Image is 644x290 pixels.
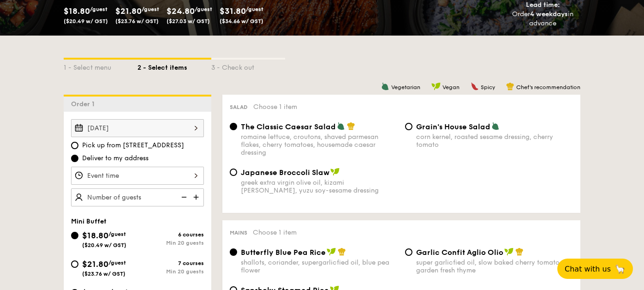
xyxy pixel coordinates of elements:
img: icon-chef-hat.a58ddaea.svg [515,248,524,256]
div: Min 20 guests [137,268,204,275]
span: Chat with us [565,265,611,273]
span: Garlic Confit Aglio Olio [416,248,503,257]
div: 6 courses [137,231,204,238]
div: corn kernel, roasted sesame dressing, cherry tomato [416,133,573,149]
span: Japanese Broccoli Slaw [241,168,329,177]
span: Chef's recommendation [516,84,580,91]
input: Butterfly Blue Pea Riceshallots, coriander, supergarlicfied oil, blue pea flower [230,248,237,256]
input: Deliver to my address [71,155,78,162]
div: 7 courses [137,260,204,266]
input: Japanese Broccoli Slawgreek extra virgin olive oil, kizami [PERSON_NAME], yuzu soy-sesame dressing [230,169,237,176]
img: icon-vegan.f8ff3823.svg [431,82,441,91]
img: icon-vegan.f8ff3823.svg [330,168,340,176]
span: $31.80 [220,6,246,16]
span: 🦙 [614,264,626,274]
span: Vegetarian [391,84,420,91]
img: icon-vegetarian.fe4039eb.svg [491,122,500,130]
div: Min 20 guests [137,240,204,246]
span: /guest [108,260,126,266]
img: icon-chef-hat.a58ddaea.svg [506,82,514,91]
span: Grain's House Salad [416,122,490,131]
div: greek extra virgin olive oil, kizami [PERSON_NAME], yuzu soy-sesame dressing [241,179,398,194]
img: icon-vegetarian.fe4039eb.svg [337,122,345,130]
span: $21.80 [82,259,108,269]
span: Mini Buffet [71,217,107,225]
input: $21.80/guest($23.76 w/ GST)7 coursesMin 20 guests [71,260,78,268]
span: /guest [90,6,107,12]
span: The Classic Caesar Salad [241,122,336,131]
span: Lead time: [526,1,560,9]
div: 1 - Select menu [64,60,137,72]
input: Garlic Confit Aglio Oliosuper garlicfied oil, slow baked cherry tomatoes, garden fresh thyme [405,248,412,256]
span: ($34.66 w/ GST) [220,18,263,24]
span: Mains [230,230,247,236]
input: $18.80/guest($20.49 w/ GST)6 coursesMin 20 guests [71,232,78,239]
span: Deliver to my address [82,154,149,163]
span: /guest [246,6,263,12]
span: $18.80 [82,230,108,241]
span: /guest [108,231,126,237]
span: Order 1 [71,100,98,108]
img: icon-add.58712e84.svg [190,188,204,206]
strong: 4 weekdays [530,10,568,18]
div: Order in advance [501,10,584,28]
span: ($20.49 w/ GST) [64,18,108,24]
span: Spicy [481,84,495,91]
input: Number of guests [71,188,204,206]
span: ($23.76 w/ GST) [82,271,125,277]
span: Butterfly Blue Pea Rice [241,248,326,257]
img: icon-vegetarian.fe4039eb.svg [381,82,389,91]
span: Choose 1 item [253,103,297,111]
div: shallots, coriander, supergarlicfied oil, blue pea flower [241,259,398,274]
input: Event time [71,167,204,185]
div: super garlicfied oil, slow baked cherry tomatoes, garden fresh thyme [416,259,573,274]
span: Choose 1 item [253,229,297,236]
img: icon-vegan.f8ff3823.svg [504,248,513,256]
span: Pick up from [STREET_ADDRESS] [82,141,184,150]
img: icon-chef-hat.a58ddaea.svg [347,122,355,130]
input: The Classic Caesar Saladromaine lettuce, croutons, shaved parmesan flakes, cherry tomatoes, house... [230,123,237,130]
span: ($23.76 w/ GST) [115,18,159,24]
input: Grain's House Saladcorn kernel, roasted sesame dressing, cherry tomato [405,123,412,130]
img: icon-vegan.f8ff3823.svg [327,248,336,256]
input: Event date [71,119,204,137]
img: icon-spicy.37a8142b.svg [471,82,479,91]
span: Vegan [442,84,459,91]
span: $24.80 [167,6,195,16]
span: $18.80 [64,6,90,16]
input: Pick up from [STREET_ADDRESS] [71,142,78,149]
span: /guest [195,6,212,12]
div: 3 - Check out [211,60,285,72]
span: /guest [142,6,159,12]
span: ($20.49 w/ GST) [82,242,126,248]
img: icon-chef-hat.a58ddaea.svg [338,248,346,256]
img: icon-reduce.1d2dbef1.svg [176,188,190,206]
div: romaine lettuce, croutons, shaved parmesan flakes, cherry tomatoes, housemade caesar dressing [241,133,398,157]
span: ($27.03 w/ GST) [167,18,210,24]
div: 2 - Select items [137,60,211,72]
span: $21.80 [115,6,142,16]
button: Chat with us🦙 [557,259,633,279]
span: Salad [230,104,248,110]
